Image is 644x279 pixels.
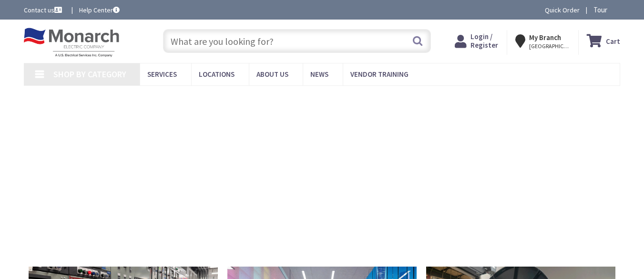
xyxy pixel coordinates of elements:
[545,5,580,15] a: Quick Order
[455,32,498,50] a: Login / Register
[256,70,288,79] span: About Us
[79,5,120,15] a: Help Center
[53,69,126,80] span: Shop By Category
[529,42,570,50] span: [GEOGRAPHIC_DATA], [GEOGRAPHIC_DATA]
[24,28,119,57] img: Monarch Electric Company
[310,70,328,79] span: News
[515,32,570,50] div: My Branch [GEOGRAPHIC_DATA], [GEOGRAPHIC_DATA]
[163,29,431,53] input: What are you looking for?
[199,70,235,79] span: Locations
[529,33,561,42] strong: My Branch
[24,5,64,15] a: Contact us
[147,70,177,79] span: Services
[606,32,620,50] strong: Cart
[350,70,409,79] span: Vendor Training
[593,5,618,14] span: Tour
[470,32,498,50] span: Login / Register
[587,32,620,50] a: Cart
